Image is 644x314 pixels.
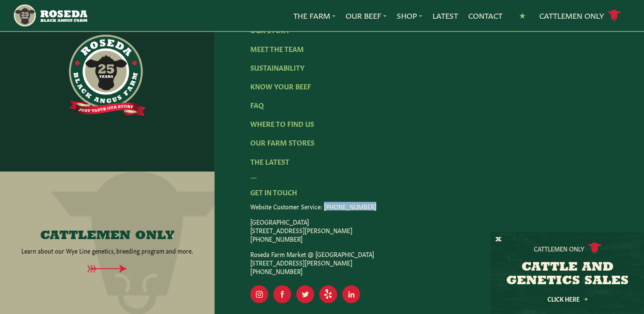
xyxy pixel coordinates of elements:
a: Shop [397,10,422,21]
a: The Latest [250,156,289,166]
a: Visit Our Yelp Page [319,285,337,303]
p: Roseda Farm Market @ [GEOGRAPHIC_DATA] [STREET_ADDRESS][PERSON_NAME] [PHONE_NUMBER] [250,249,608,275]
a: Click Here [529,296,606,302]
p: Website Customer Service: [PHONE_NUMBER] [250,202,608,210]
a: Our Farm Stores [250,137,315,147]
h3: CATTLE AND GENETICS SALES [501,261,633,288]
img: cattle-icon.svg [588,243,601,254]
a: Latest [432,10,458,21]
p: Learn about our Wye Line genetics, breeding program and more. [21,246,193,254]
img: https://roseda.com/wp-content/uploads/2021/06/roseda-25-full@2x.png [69,34,146,116]
a: Visit Our Instagram Page [250,285,268,303]
a: CATTLEMEN ONLY Learn about our Wye Line genetics, breeding program and more. [18,229,197,254]
div: — [250,171,608,181]
a: The Farm [293,10,335,21]
a: Meet The Team [250,44,304,53]
a: Know Your Beef [250,81,311,91]
a: Cattlemen Only [539,8,621,23]
a: Our Beef [346,10,386,21]
a: Visit Our Facebook Page [273,285,291,303]
p: [GEOGRAPHIC_DATA] [STREET_ADDRESS][PERSON_NAME] [PHONE_NUMBER] [250,217,608,243]
img: https://roseda.com/wp-content/uploads/2021/05/roseda-25-header.png [13,3,87,28]
a: Contact [468,10,502,21]
a: Sustainability [250,63,304,72]
a: Visit Our LinkedIn Page [342,285,360,303]
a: Visit Our Twitter Page [296,285,314,303]
a: Where To Find Us [250,119,314,128]
button: X [495,235,501,244]
p: Cattlemen Only [534,244,584,253]
a: FAQ [250,100,264,109]
h4: CATTLEMEN ONLY [40,229,175,243]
